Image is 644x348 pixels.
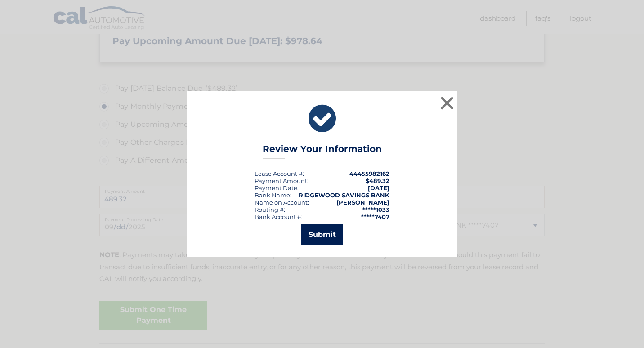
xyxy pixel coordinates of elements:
[438,94,456,112] button: ×
[255,184,297,192] span: Payment Date
[349,170,389,177] strong: 44455982162
[366,177,389,184] span: $489.32
[255,206,285,213] div: Routing #:
[255,213,303,220] div: Bank Account #:
[255,199,309,206] div: Name on Account:
[255,170,304,177] div: Lease Account #:
[255,192,291,199] div: Bank Name:
[255,177,309,184] div: Payment Amount:
[301,224,343,245] button: Submit
[255,184,299,192] div: :
[263,143,382,159] h3: Review Your Information
[299,192,389,199] strong: RIDGEWOOD SAVINGS BANK
[368,184,389,192] span: [DATE]
[336,199,389,206] strong: [PERSON_NAME]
